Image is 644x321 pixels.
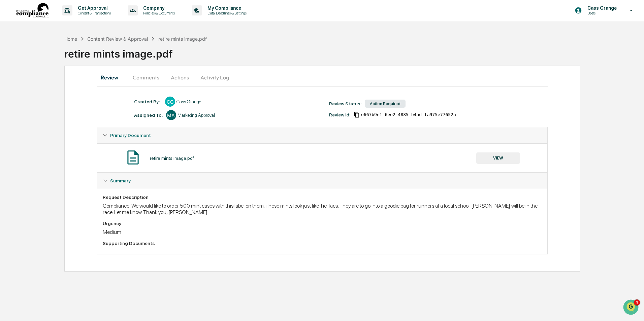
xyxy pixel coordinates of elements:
[134,99,162,104] div: Created By: ‎ ‎
[476,152,520,164] button: VIEW
[365,100,406,108] div: Action Required
[195,69,234,85] button: Activity Log
[21,110,55,115] span: [PERSON_NAME]
[60,92,73,97] span: [DATE]
[97,127,547,143] div: Primary Document
[60,110,73,115] span: [DATE]
[582,11,620,15] p: Users
[103,194,542,200] div: Request Description
[7,138,12,144] div: 🖐️
[56,138,84,144] span: Attestations
[7,151,12,156] div: 🔎
[622,299,641,317] iframe: Open customer support
[97,189,547,254] div: Summary
[4,148,45,160] a: 🔎Data Lookup
[7,14,123,25] p: How can we help?
[354,112,360,118] span: Copy Id
[56,110,58,115] span: •
[125,149,141,166] img: Document Icon
[7,85,18,96] img: Jack Rasmussen
[7,75,43,80] div: Past conversations
[67,167,82,172] span: Pylon
[97,69,127,85] button: Review
[104,73,123,81] button: See all
[150,155,194,161] div: retire mints image.pdf
[30,58,93,64] div: We're available if you need us!
[13,92,19,97] img: 1746055101610-c473b297-6a78-478c-a979-82029cc54cd1
[166,110,176,120] div: MA
[176,99,201,104] div: Cass Grange
[13,110,19,115] img: 1746055101610-c473b297-6a78-478c-a979-82029cc54cd1
[64,42,644,60] div: retire mints image.pdf
[165,69,195,85] button: Actions
[87,36,148,42] div: Content Review & Approval
[103,203,542,215] div: Compliance, We would like to order 500 mint cases with this label on them. These mints look just ...
[202,5,250,11] p: My Compliance
[202,11,250,15] p: Data, Deadlines & Settings
[64,36,77,42] div: Home
[138,5,178,11] p: Company
[16,3,49,18] img: logo
[127,69,165,85] button: Comments
[13,150,42,157] span: Data Lookup
[72,5,114,11] p: Get Approval
[7,103,18,114] img: Jack Rasmussen
[103,221,542,226] div: Urgency
[158,36,207,42] div: retire mints image.pdf
[138,11,178,15] p: Policies & Documents
[97,69,548,85] div: secondary tabs example
[56,92,58,97] span: •
[110,178,131,183] span: Summary
[4,135,46,147] a: 🖐️Preclearance
[103,229,542,235] div: Medium
[329,101,361,106] div: Review Status:
[97,173,547,189] div: Summary
[110,133,151,138] span: Primary Document
[13,138,43,144] span: Preclearance
[115,53,123,62] button: Start new chat
[178,112,215,118] div: Marketing Approval
[165,97,175,107] div: CG
[21,92,55,97] span: [PERSON_NAME]
[47,167,82,172] a: Powered byPylon
[361,112,456,117] span: e667b9e1-6ee2-4885-b4ad-fa975e77652a
[72,11,114,15] p: Content & Transactions
[97,143,547,172] div: Primary Document
[134,112,163,118] div: Assigned To:
[49,138,54,144] div: 🗄️
[103,241,542,246] div: Supporting Documents
[7,51,19,64] img: 1746055101610-c473b297-6a78-478c-a979-82029cc54cd1
[46,135,86,147] a: 🗄️Attestations
[582,5,620,11] p: Cass Grange
[14,51,26,64] img: 8933085812038_c878075ebb4cc5468115_72.jpg
[329,112,350,117] div: Review Id:
[18,31,111,38] input: Clear
[30,51,110,58] div: Start new chat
